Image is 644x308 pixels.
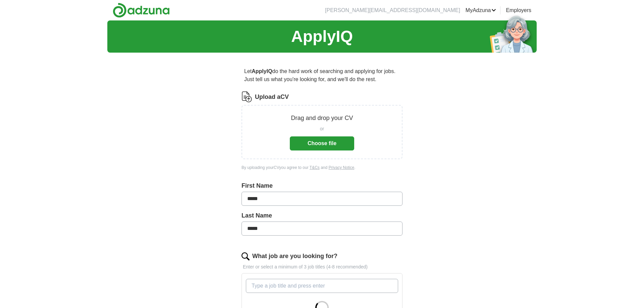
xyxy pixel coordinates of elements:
[252,68,272,74] strong: ApplyIQ
[252,252,337,261] label: What job are you looking for?
[310,165,320,170] a: T&Cs
[329,165,355,170] a: Privacy Notice
[241,91,252,102] img: CV Icon
[320,125,324,132] span: or
[241,252,250,260] img: search.png
[325,6,460,14] li: [PERSON_NAME][EMAIL_ADDRESS][DOMAIN_NAME]
[246,279,398,293] input: Type a job title and press enter
[113,3,170,18] img: Adzuna logo
[290,136,354,150] button: Choose file
[291,114,353,123] p: Drag and drop your CV
[506,6,531,14] a: Employers
[241,211,402,220] label: Last Name
[466,6,496,14] a: MyAdzuna
[241,65,402,86] p: Let do the hard work of searching and applying for jobs. Just tell us what you're looking for, an...
[241,181,402,190] label: First Name
[291,24,353,49] h1: ApplyIQ
[255,93,289,102] label: Upload a CV
[241,165,402,171] div: By uploading your CV you agree to our and .
[241,263,402,270] p: Enter or select a minimum of 3 job titles (4-8 recommended)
